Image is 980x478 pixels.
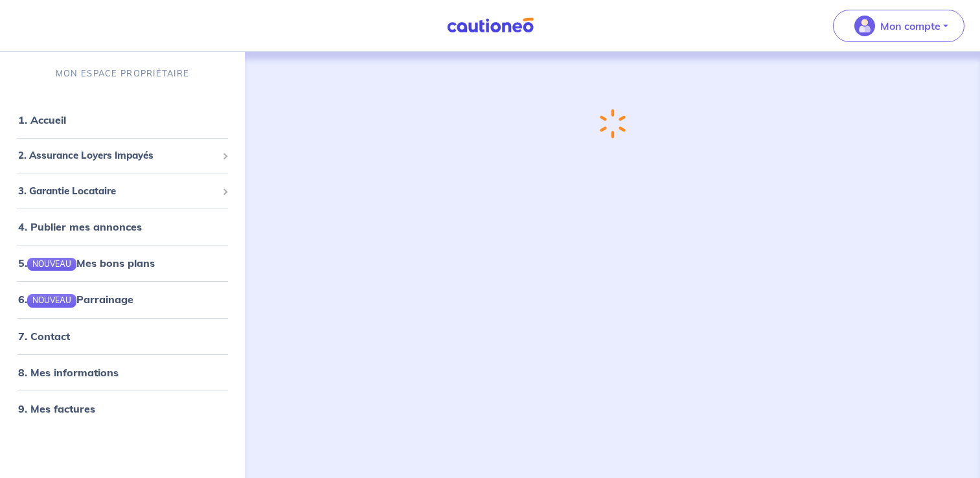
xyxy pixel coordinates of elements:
[5,179,240,204] div: 3. Garantie Locataire
[56,67,189,80] p: MON ESPACE PROPRIÉTAIRE
[5,250,240,276] div: 5.NOUVEAUMes bons plans
[5,214,240,240] div: 4. Publier mes annonces
[880,18,940,34] p: Mon compte
[5,143,240,168] div: 2. Assurance Loyers Impayés
[854,16,875,36] img: illu_account_valid_menu.svg
[18,293,133,306] a: 6.NOUVEAUParrainage
[18,402,95,415] a: 9. Mes factures
[18,184,217,199] span: 3. Garantie Locataire
[18,148,217,163] span: 2. Assurance Loyers Impayés
[18,220,142,233] a: 4. Publier mes annonces
[18,113,66,126] a: 1. Accueil
[5,359,240,385] div: 8. Mes informations
[5,323,240,349] div: 7. Contact
[833,10,964,42] button: illu_account_valid_menu.svgMon compte
[18,366,119,379] a: 8. Mes informations
[5,286,240,312] div: 6.NOUVEAUParrainage
[5,107,240,133] div: 1. Accueil
[600,109,626,139] img: loading-spinner
[18,330,70,343] a: 7. Contact
[5,396,240,422] div: 9. Mes factures
[442,17,539,34] img: Cautioneo
[18,256,155,269] a: 5.NOUVEAUMes bons plans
